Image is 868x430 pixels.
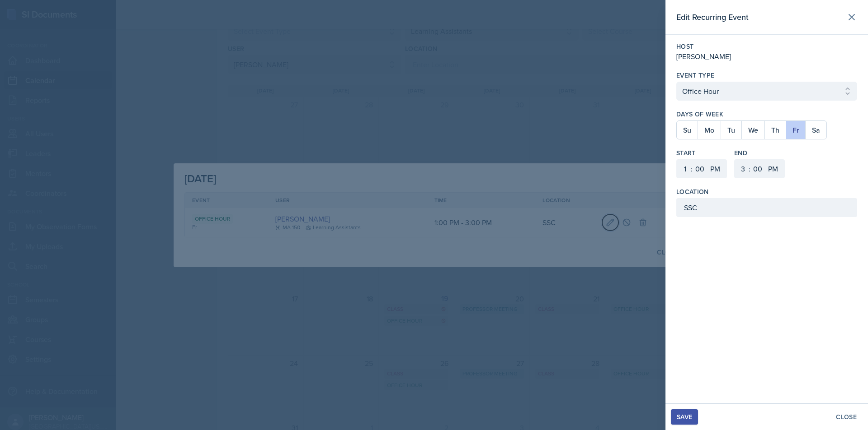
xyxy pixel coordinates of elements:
label: Start [676,148,727,157]
label: Event Type [676,71,715,80]
label: Location [676,187,709,196]
h2: Edit Recurring Event [676,11,749,23]
div: Close [836,413,857,421]
button: Mo [698,121,721,139]
div: : [749,163,750,174]
input: Enter location [676,198,857,217]
label: Host [676,42,857,51]
button: Tu [721,121,741,139]
button: Close [830,409,863,425]
button: Fr [786,121,805,139]
div: : [691,163,693,174]
button: Sa [805,121,826,139]
button: Su [677,121,698,139]
div: Save [677,413,692,421]
div: [PERSON_NAME] [676,51,857,62]
button: Save [671,409,698,425]
label: End [734,148,785,157]
button: We [741,121,764,139]
label: Days of Week [676,110,857,119]
button: Th [764,121,786,139]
